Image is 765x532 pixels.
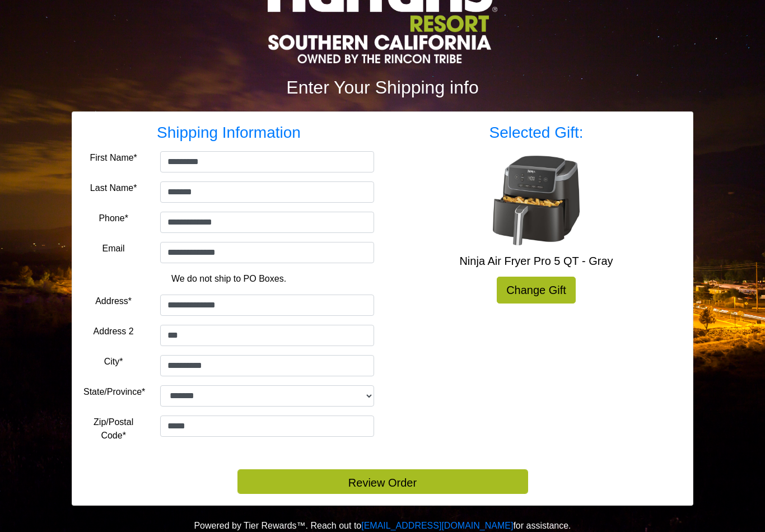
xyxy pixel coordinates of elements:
[99,212,128,225] label: Phone*
[492,156,581,245] img: Ninja Air Fryer Pro 5 QT - Gray
[95,295,132,308] label: Address*
[391,123,682,142] h3: Selected Gift:
[104,355,123,368] label: City*
[361,521,513,530] a: [EMAIL_ADDRESS][DOMAIN_NAME]
[102,242,125,255] label: Email
[90,181,137,195] label: Last Name*
[94,325,134,338] label: Address 2
[83,416,143,442] label: Zip/Postal Code*
[391,254,682,268] h5: Ninja Air Fryer Pro 5 QT - Gray
[83,123,374,142] h3: Shipping Information
[497,277,576,304] a: Change Gift
[83,385,145,399] label: State/Province*
[90,151,137,165] label: First Name*
[92,272,366,286] p: We do not ship to PO Boxes.
[194,521,571,530] span: Powered by Tier Rewards™. Reach out to for assistance.
[72,77,693,98] h2: Enter Your Shipping info
[237,469,528,494] button: Review Order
